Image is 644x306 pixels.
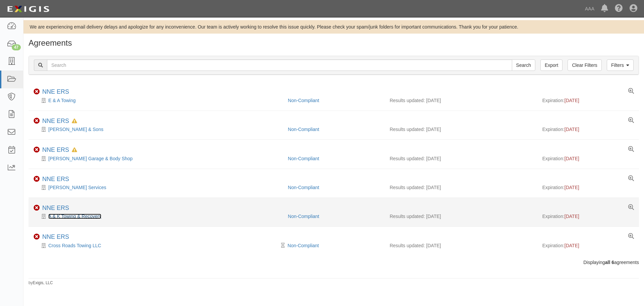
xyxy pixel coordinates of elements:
span: [DATE] [565,214,579,219]
a: Non-Compliant [288,156,319,161]
a: [PERSON_NAME] & Sons [48,127,103,132]
div: E & A Towing [34,97,283,104]
div: Cross Roads Towing LLC [34,242,283,249]
div: 47 [12,44,21,50]
h1: Agreements [29,39,639,47]
div: Results updated: [DATE] [390,213,532,220]
img: logo-5460c22ac91f19d4615b14bd174203de0afe785f0fc80cf4dbbc73dc1793850b.png [5,3,51,15]
a: Clear Filters [568,59,601,71]
div: Results updated: [DATE] [390,126,532,133]
a: View results summary [628,118,634,124]
div: A & K Towing & Recovery [34,213,283,220]
a: View results summary [628,176,634,182]
i: Non-Compliant [34,147,40,153]
div: Expiration: [542,155,634,162]
span: [DATE] [565,185,579,190]
a: E & A Towing [48,98,75,103]
span: [DATE] [565,127,579,132]
span: [DATE] [565,156,579,161]
div: Expiration: [542,97,634,104]
a: [PERSON_NAME] Garage & Body Shop [48,156,132,161]
i: Non-Compliant [34,118,40,124]
a: View results summary [628,88,634,94]
i: Non-Compliant [34,234,40,240]
div: Results updated: [DATE] [390,97,532,104]
a: Exigis, LLC [33,280,53,285]
a: Non-Compliant [288,98,319,103]
a: Non-Compliant [288,214,319,219]
a: NNE ERS [42,205,69,211]
div: NNE ERS [42,176,69,183]
i: Non-Compliant [34,176,40,182]
i: In Default since 08/15/2025 [72,148,77,152]
small: by [29,280,53,286]
a: Non-Compliant [288,185,319,190]
i: Non-Compliant [34,205,40,211]
a: NNE ERS [42,233,69,240]
i: Non-Compliant [34,89,40,95]
div: Expiration: [542,184,634,191]
div: NNE ERS [42,205,69,212]
a: Non-Compliant [287,243,319,248]
a: [PERSON_NAME] Services [48,185,106,190]
input: Search [512,59,535,71]
a: NNE ERS [42,88,69,95]
div: Expiration: [542,242,634,249]
div: Sylvio Paradis & Sons [34,126,283,133]
i: In Default since 08/15/2025 [72,119,77,124]
a: View results summary [628,205,634,211]
a: A & K Towing & Recovery [48,214,101,219]
div: NNE ERS [42,118,77,125]
a: NNE ERS [42,176,69,182]
div: Results updated: [DATE] [390,155,532,162]
i: Help Center - Complianz [615,5,623,13]
a: Export [540,59,562,71]
a: AAA [582,2,598,15]
a: NNE ERS [42,118,69,124]
input: Search [47,59,512,71]
div: We are experiencing email delivery delays and apologize for any inconvenience. Our team is active... [23,24,644,30]
i: Pending Review [281,243,285,248]
div: Results updated: [DATE] [390,242,532,249]
a: Non-Compliant [288,127,319,132]
div: L H Morine Services [34,184,283,191]
a: NNE ERS [42,146,69,153]
div: Displaying agreements [23,259,644,266]
b: all 6 [605,260,614,265]
a: View results summary [628,146,634,152]
div: Results updated: [DATE] [390,184,532,191]
div: NNE ERS [42,146,77,154]
div: Expiration: [542,126,634,133]
a: View results summary [628,233,634,239]
div: NNE ERS [42,233,69,241]
span: [DATE] [565,243,579,248]
a: Filters [607,59,634,71]
a: Cross Roads Towing LLC [48,243,101,248]
span: [DATE] [565,98,579,103]
div: Expiration: [542,213,634,220]
div: Beaulieu's Garage & Body Shop [34,155,283,162]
